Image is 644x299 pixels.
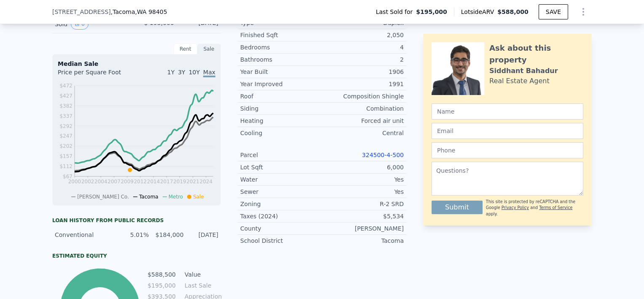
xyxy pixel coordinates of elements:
[59,113,72,119] tspan: $337
[376,8,416,16] span: Last Sold for
[81,179,94,185] tspan: 2002
[200,179,213,185] tspan: 2024
[240,117,322,125] div: Heating
[52,217,221,224] div: Loan history from public records
[575,3,592,20] button: Show Options
[240,92,322,101] div: Roof
[63,174,72,179] tspan: $67
[134,179,147,185] tspan: 2012
[59,123,72,129] tspan: $292
[240,104,322,113] div: Siding
[489,42,583,66] div: Ask about this property
[322,92,404,101] div: Composition Shingle
[197,43,221,54] div: Sale
[193,194,204,200] span: Sale
[52,8,111,16] span: [STREET_ADDRESS]
[58,68,137,82] div: Price per Square Foot
[167,69,174,76] span: 1Y
[539,205,572,210] a: Terms of Service
[362,152,404,158] a: 324500-4-500
[119,231,149,239] div: 5.01%
[186,179,199,185] tspan: 2021
[71,19,89,30] button: View historical data
[322,200,404,208] div: R-2 SRD
[432,142,583,158] input: Phone
[55,19,130,30] div: Sold
[322,104,404,113] div: Combination
[240,224,322,233] div: County
[147,270,176,279] td: $588,500
[59,143,72,149] tspan: $202
[169,194,183,200] span: Metro
[52,253,221,259] div: Estimated Equity
[173,179,186,185] tspan: 2019
[147,179,160,185] tspan: 2014
[107,179,121,185] tspan: 2007
[181,19,218,30] div: [DATE]
[497,8,529,15] span: $588,000
[139,194,158,200] span: Tacoma
[322,55,404,64] div: 2
[461,8,497,16] span: Lotside ARV
[486,199,583,217] div: This site is protected by reCAPTCHA and the Google and apply.
[322,212,404,220] div: $5,534
[240,129,322,137] div: Cooling
[189,69,200,76] span: 10Y
[160,179,173,185] tspan: 2017
[240,55,322,64] div: Bathrooms
[59,83,72,89] tspan: $472
[55,231,114,239] div: Conventional
[58,60,215,68] div: Median Sale
[240,212,322,220] div: Taxes (2024)
[183,281,221,290] td: Last Sale
[322,80,404,88] div: 1991
[77,194,129,200] span: [PERSON_NAME] Co.
[322,117,404,125] div: Forced air unit
[121,179,134,185] tspan: 2009
[178,69,185,76] span: 3Y
[416,8,447,16] span: $195,000
[539,4,568,19] button: SAVE
[240,31,322,39] div: Finished Sqft
[135,8,167,15] span: , WA 98405
[111,8,167,16] span: , Tacoma
[322,129,404,137] div: Central
[68,179,81,185] tspan: 2000
[240,175,322,184] div: Water
[59,103,72,109] tspan: $382
[322,43,404,52] div: 4
[183,270,221,279] td: Value
[432,103,583,120] input: Name
[174,43,197,54] div: Rent
[432,123,583,139] input: Email
[432,201,483,214] button: Submit
[240,236,322,245] div: School District
[240,188,322,196] div: Sewer
[203,69,215,77] span: Max
[240,163,322,171] div: Lot Sqft
[489,66,558,76] div: Siddhant Bahadur
[322,31,404,39] div: 2,050
[489,76,550,86] div: Real Estate Agent
[240,200,322,208] div: Zoning
[59,163,72,169] tspan: $112
[502,205,529,210] a: Privacy Policy
[147,281,176,290] td: $195,000
[94,179,107,185] tspan: 2004
[59,93,72,99] tspan: $427
[322,224,404,233] div: [PERSON_NAME]
[59,133,72,139] tspan: $247
[154,231,183,239] div: $184,000
[322,163,404,171] div: 6,000
[240,80,322,88] div: Year Improved
[189,231,218,239] div: [DATE]
[240,43,322,52] div: Bedrooms
[322,236,404,245] div: Tacoma
[322,188,404,196] div: Yes
[240,68,322,76] div: Year Built
[240,151,322,159] div: Parcel
[322,68,404,76] div: 1906
[322,175,404,184] div: Yes
[59,153,72,159] tspan: $157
